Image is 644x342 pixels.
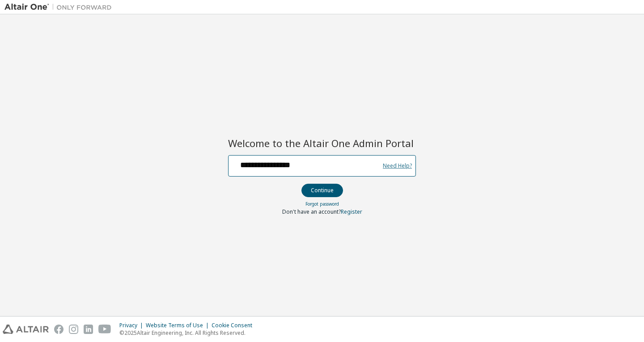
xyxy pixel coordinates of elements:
[212,322,258,329] div: Cookie Consent
[69,325,78,334] img: instagram.svg
[84,325,93,334] img: linkedin.svg
[146,322,212,329] div: Website Terms of Use
[119,329,258,337] p: © 2025 Altair Engineering, Inc. All Rights Reserved.
[119,322,146,329] div: Privacy
[301,184,343,197] button: Continue
[341,208,362,215] a: Register
[4,3,116,12] img: Altair One
[383,165,412,166] a: Need Help?
[54,325,64,334] img: facebook.svg
[3,325,49,334] img: altair_logo.svg
[98,325,111,334] img: youtube.svg
[282,208,341,215] span: Don't have an account?
[228,137,416,149] h2: Welcome to the Altair One Admin Portal
[305,201,339,207] a: Forgot password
